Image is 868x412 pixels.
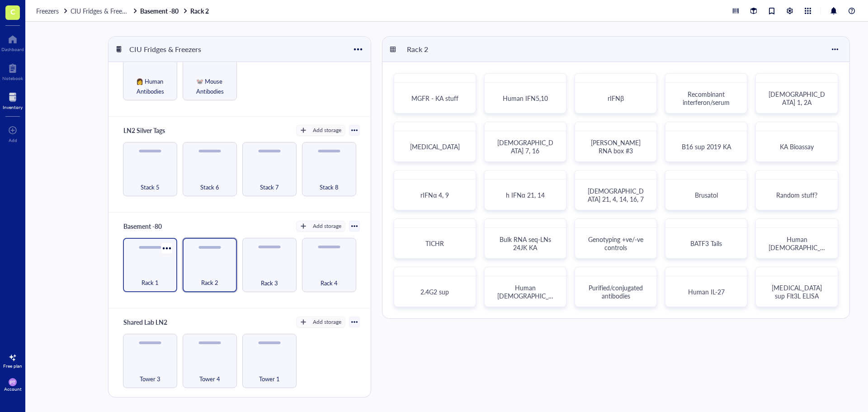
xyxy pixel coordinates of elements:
span: Bulk RNA seq-LNs 24JK KA [500,235,553,252]
span: Rack 4 [321,278,338,288]
a: Freezers [36,7,69,15]
span: 👩 Human Antibodies [127,76,173,96]
span: BATF3 Tails [690,239,722,248]
span: Stack 7 [260,182,279,192]
a: Basement -80Rack 2 [140,7,211,15]
span: KA Bioassay [780,142,814,151]
span: Human [DEMOGRAPHIC_DATA] 17, 4, 6 [769,235,825,260]
span: Tower 4 [199,374,220,384]
span: 🐭 Mouse Antibodies [187,76,233,96]
span: Tower 1 [259,374,280,384]
span: Recombinant interferon/serum [683,90,730,107]
div: Add storage [313,222,341,230]
span: Rack 2 [201,278,218,288]
span: Human [DEMOGRAPHIC_DATA] 1, 8 [497,283,553,308]
div: Dashboard [1,47,24,52]
span: Stack 8 [320,182,339,192]
span: rIFNα 4, 9 [420,190,449,199]
span: C [10,6,15,17]
span: TICHR [425,239,444,248]
div: Account [4,386,22,392]
button: Add storage [296,317,345,327]
div: Rack 2 [403,42,457,57]
span: 2.4G2 sup [420,287,449,296]
span: Stack 5 [141,182,160,192]
div: Shared Lab LN2 [119,316,174,328]
span: PT [10,379,15,385]
span: Purified/conjugated antibodies [589,283,645,300]
div: Free plan [3,363,22,369]
span: [DEMOGRAPHIC_DATA] 7, 16 [497,138,553,155]
a: CIU Fridges & Freezers [71,7,138,15]
div: Notebook [2,76,23,81]
div: LN2 Silver Tags [119,124,174,137]
button: Add storage [296,221,345,232]
span: CIU Fridges & Freezers [71,6,133,15]
span: [MEDICAL_DATA] [410,142,460,151]
span: h IFNα 21, 14 [506,190,545,199]
span: Freezers [36,6,59,15]
span: [DEMOGRAPHIC_DATA] 21, 4, 14, 16, 7 [588,186,644,204]
span: B16 sup 2019 KA [682,142,731,151]
span: MGFR - KA stuff [411,94,458,103]
span: Stack 6 [200,182,219,192]
span: [DEMOGRAPHIC_DATA] 1, 2A [769,90,825,107]
div: CIU Fridges & Freezers [125,42,205,57]
div: Add storage [313,318,341,326]
span: Tower 3 [140,374,160,384]
div: Basement -80 [119,220,174,232]
span: Random stuff? [776,190,817,199]
span: Brusatol [695,190,718,199]
button: Add storage [296,125,345,136]
span: Genotyping +ve/-ve controls [588,235,645,252]
span: Rack 1 [142,278,159,288]
span: [PERSON_NAME] RNA box #3 [591,138,642,155]
span: Rack 3 [261,278,278,288]
span: [MEDICAL_DATA] sup Flt3L ELISA [772,283,823,300]
span: rIFNβ [608,94,624,103]
a: Inventory [3,90,23,110]
div: Add [9,137,17,143]
a: Notebook [2,61,23,81]
span: Human IL-27 [688,287,725,296]
div: Add storage [313,126,341,134]
span: Human IFN5,10 [503,94,548,103]
div: Inventory [3,104,23,110]
a: Dashboard [1,32,24,52]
